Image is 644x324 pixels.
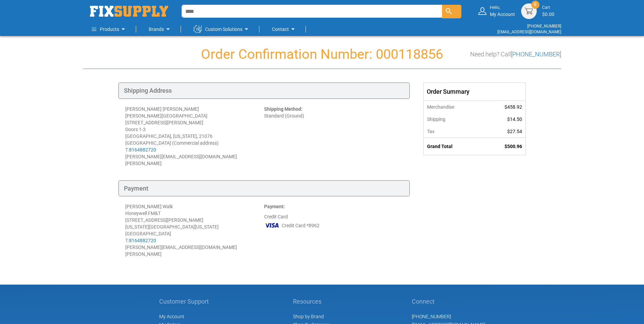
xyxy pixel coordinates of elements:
a: Products [92,22,127,36]
a: [PHONE_NUMBER] [511,51,561,58]
div: Order Summary [424,83,526,101]
a: Brands [149,22,172,36]
span: 0 [534,2,536,7]
a: [PHONE_NUMBER] [412,314,451,319]
span: $14.50 [507,116,522,122]
a: store logo [90,6,168,17]
th: Tax [424,125,483,138]
a: [PHONE_NUMBER] [527,24,561,29]
span: $0.00 [542,12,554,17]
h1: Order Confirmation Number: 000118856 [83,47,561,62]
span: $500.96 [504,144,522,149]
th: Shipping [424,113,483,125]
small: Cart [542,5,554,11]
span: $27.54 [507,129,522,134]
div: Payment [118,180,410,197]
span: $458.92 [504,104,522,110]
a: 8164882720 [129,147,156,152]
a: 8164882720 [129,238,156,243]
div: [PERSON_NAME] [PERSON_NAME] [PERSON_NAME][GEOGRAPHIC_DATA] [STREET_ADDRESS][PERSON_NAME] Doors 1-... [125,106,264,167]
a: Custom Solutions [194,22,251,36]
h5: Resources [293,298,331,305]
strong: Payment: [264,204,285,209]
h5: Customer Support [159,298,213,305]
h3: Need help? Call [470,51,561,58]
th: Merchandise [424,101,483,113]
img: VI [264,220,280,230]
div: Shipping Address [118,83,410,99]
div: Credit Card [264,203,403,257]
div: My Account [490,5,515,17]
div: Standard (Ground) [264,106,403,167]
a: Contact [272,22,297,36]
span: Credit Card *8962 [282,222,319,229]
strong: Shipping Method: [264,106,302,112]
img: Fix Industrial Supply [90,6,168,17]
h5: Connect [412,298,485,305]
a: Shop by Brand [293,314,324,319]
strong: Grand Total [427,144,453,149]
a: [EMAIL_ADDRESS][DOMAIN_NAME] [497,30,561,34]
div: [PERSON_NAME] Walk Honeywell FM&T [STREET_ADDRESS][PERSON_NAME] [US_STATE][GEOGRAPHIC_DATA][US_ST... [125,203,264,257]
span: My Account [159,314,184,319]
small: Hello, [490,5,515,11]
